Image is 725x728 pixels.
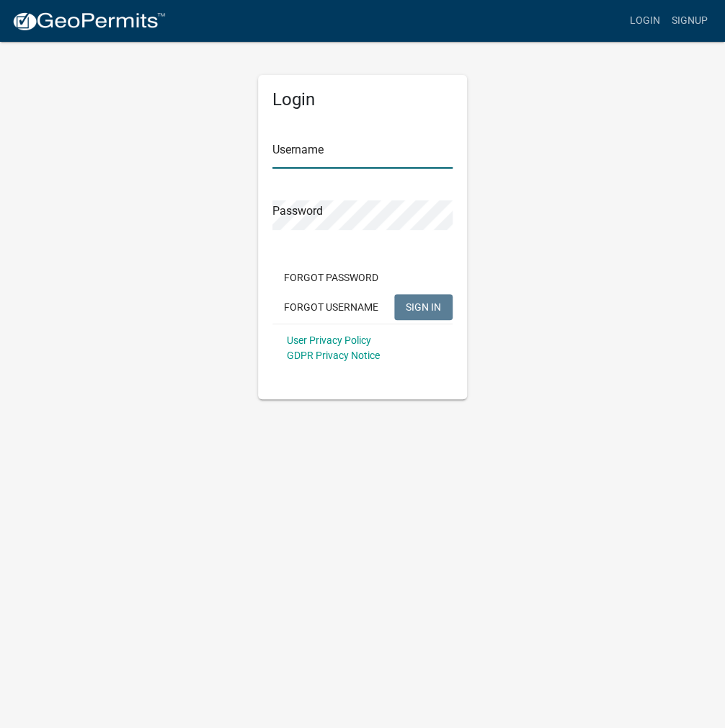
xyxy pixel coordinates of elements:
span: SIGN IN [406,301,441,312]
a: User Privacy Policy [287,334,371,346]
button: Forgot Username [272,294,390,320]
a: Login [624,7,666,35]
a: GDPR Privacy Notice [287,350,380,361]
a: Signup [666,7,713,35]
button: SIGN IN [394,294,453,320]
button: Forgot Password [272,265,390,290]
h5: Login [272,89,453,110]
